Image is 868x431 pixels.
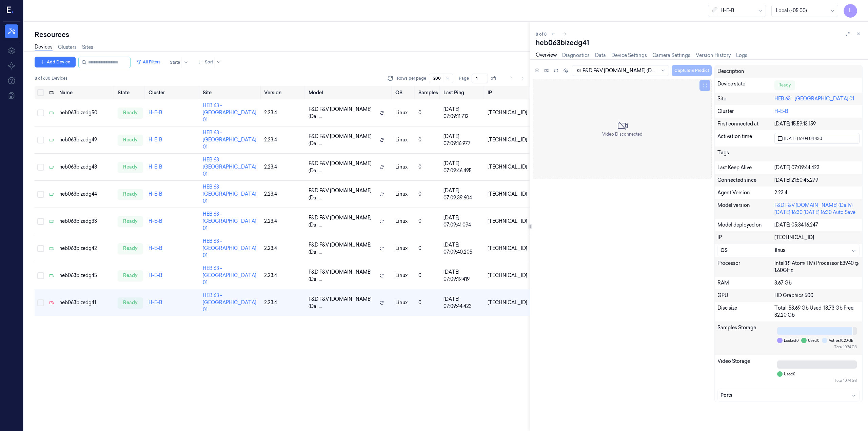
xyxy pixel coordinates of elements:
[774,202,860,216] div: F&D F&V [DOMAIN_NAME] (Daily) [DATE] 16:30 [DATE] 16:30 Auto Save
[418,109,438,116] div: 0
[774,120,860,128] div: [DATE] 15:59:13.159
[309,214,377,229] span: F&D F&V [DOMAIN_NAME] (Dai ...
[37,218,44,225] button: Select row
[149,299,162,306] a: H-E-B
[59,109,112,116] div: heb063bizedg50
[777,378,857,383] div: Total: 10.74 GB
[488,136,527,143] div: [TECHNICAL_ID]
[59,245,112,252] div: heb063bizedg42
[491,75,501,81] span: of 1
[718,389,859,401] button: Ports
[115,86,146,99] th: State
[118,107,143,118] div: ready
[536,31,547,37] span: 8 of 8
[829,338,853,343] span: Active: 10.20 GB
[35,57,76,67] button: Add Device
[58,44,77,51] a: Clusters
[118,243,143,254] div: ready
[717,177,774,184] div: Connected since
[397,75,426,81] p: Rows per page
[133,57,163,67] button: All Filters
[774,133,860,144] button: [DATE] 16:04:04.430
[536,38,863,47] div: heb063bizedg41
[774,108,788,114] a: H-E-B
[59,163,112,171] div: heb063bizedg48
[717,189,774,196] div: Agent Version
[784,338,798,343] span: Locked: 0
[488,163,527,171] div: [TECHNICAL_ID]
[309,296,377,310] span: F&D F&V [DOMAIN_NAME] (Dai ...
[395,163,413,171] p: linux
[443,241,482,256] div: [DATE] 07:09:40.205
[35,30,530,39] div: Resources
[37,89,44,96] button: Select all
[59,136,112,143] div: heb063bizedg49
[717,324,774,352] div: Samples Storage
[488,272,527,279] div: [TECHNICAL_ID]
[717,358,774,386] div: Video Storage
[309,160,377,174] span: F&D F&V [DOMAIN_NAME] (Dai ...
[443,269,482,283] div: [DATE] 07:09:19.419
[264,136,303,143] div: 2.23.4
[488,299,527,306] div: [TECHNICAL_ID]
[443,133,482,147] div: [DATE] 07:09:16.977
[717,234,774,241] div: IP
[149,110,162,116] a: H-E-B
[443,160,482,174] div: [DATE] 07:09:46.495
[717,292,774,299] div: GPU
[488,245,527,252] div: [TECHNICAL_ID]
[443,214,482,229] div: [DATE] 07:09:41.094
[118,189,143,200] div: ready
[717,221,774,229] div: Model deployed on
[717,202,774,216] div: Model version
[416,86,441,99] th: Samples
[264,191,303,198] div: 2.23.4
[37,164,44,171] button: Select row
[774,260,860,274] div: Intel(R) Atom(TM) Processor E3940 @ 1.60GHz
[717,149,774,159] div: Tags
[395,191,413,198] p: linux
[395,218,413,225] p: linux
[149,218,162,224] a: H-E-B
[774,305,860,319] div: Total: 53.69 Gb Used: 18.73 Gb Free: 32.20 Gb
[418,299,438,306] div: 0
[774,292,860,299] div: HD Graphics 500
[395,136,413,143] p: linux
[717,95,774,102] div: Site
[309,106,377,120] span: F&D F&V [DOMAIN_NAME] (Dai ...
[203,211,256,231] a: HEB 63 - [GEOGRAPHIC_DATA] 01
[443,187,482,201] div: [DATE] 07:09:39.604
[37,110,44,116] button: Select row
[418,218,438,225] div: 0
[418,163,438,171] div: 0
[418,136,438,143] div: 0
[309,269,377,283] span: F&D F&V [DOMAIN_NAME] (Dai ...
[717,133,774,144] div: Activation time
[37,272,44,279] button: Select row
[721,392,856,399] div: Ports
[736,52,747,59] a: Logs
[264,109,303,116] div: 2.23.4
[203,265,256,286] a: HEB 63 - [GEOGRAPHIC_DATA] 01
[488,218,527,225] div: [TECHNICAL_ID]
[203,292,256,313] a: HEB 63 - [GEOGRAPHIC_DATA] 01
[264,163,303,171] div: 2.23.4
[118,135,143,145] div: ready
[595,52,606,59] a: Data
[485,86,530,99] th: IP
[418,245,438,252] div: 0
[59,218,112,225] div: heb063bizedg33
[459,75,469,81] span: Page
[717,108,774,115] div: Cluster
[774,221,860,229] div: [DATE] 05:34:16.247
[443,296,482,310] div: [DATE] 07:09:44.423
[418,272,438,279] div: 0
[717,279,774,287] div: RAM
[652,52,690,59] a: Camera Settings
[395,245,413,252] p: linux
[306,86,393,99] th: Model
[774,234,860,241] div: [TECHNICAL_ID]
[488,109,527,116] div: [TECHNICAL_ID]
[149,191,162,197] a: H-E-B
[309,187,377,201] span: F&D F&V [DOMAIN_NAME] (Dai ...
